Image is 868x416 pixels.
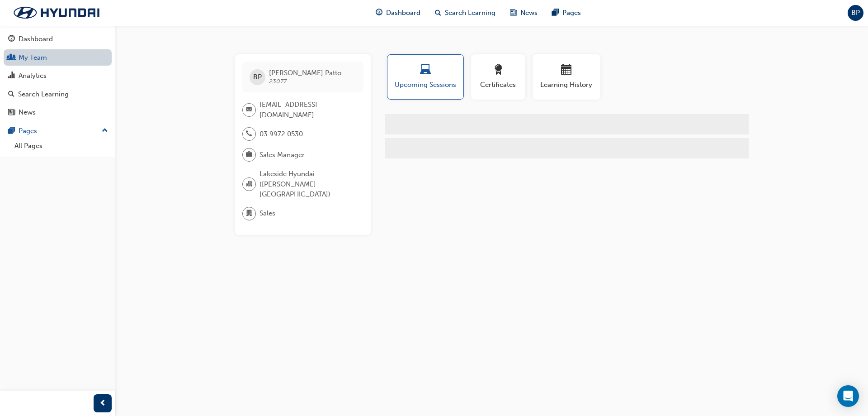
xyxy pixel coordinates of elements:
a: pages-iconPages [545,4,588,22]
span: 03 9972 0530 [259,129,303,139]
span: calendar-icon [561,64,572,77]
span: phone-icon [246,128,252,140]
span: Upcoming Sessions [394,80,457,90]
span: News [520,8,538,18]
div: Pages [19,126,37,136]
span: Certificates [478,80,519,90]
a: Search Learning [4,86,112,103]
div: Open Intercom Messenger [837,385,859,407]
span: department-icon [246,208,252,220]
span: [PERSON_NAME] Patto [269,69,341,77]
a: News [4,104,112,121]
button: Certificates [471,54,525,100]
span: news-icon [8,109,15,117]
span: Sales [259,208,275,219]
span: pages-icon [8,127,15,135]
span: Search Learning [445,8,495,18]
img: Trak [5,3,108,22]
span: guage-icon [8,35,15,43]
span: BP [851,8,860,18]
span: [EMAIL_ADDRESS][DOMAIN_NAME] [259,100,356,120]
span: up-icon [102,125,108,137]
span: Pages [562,8,581,18]
a: guage-iconDashboard [368,4,428,22]
span: organisation-icon [246,178,252,190]
span: guage-icon [376,7,382,19]
span: laptop-icon [420,64,431,77]
button: Pages [4,123,112,139]
span: award-icon [493,64,504,77]
span: chart-icon [8,72,15,80]
span: Sales Manager [259,150,305,160]
a: Analytics [4,67,112,84]
div: Search Learning [18,89,69,100]
a: news-iconNews [503,4,545,22]
span: 23077 [269,77,287,85]
div: Analytics [19,71,47,81]
span: people-icon [8,54,15,62]
a: All Pages [11,139,112,153]
span: search-icon [435,7,441,19]
div: News [19,107,36,118]
span: email-icon [246,104,252,116]
span: search-icon [8,91,14,99]
button: BP [848,5,863,21]
span: BP [253,72,262,82]
span: news-icon [510,7,517,19]
span: pages-icon [552,7,559,19]
a: Dashboard [4,31,112,48]
span: briefcase-icon [246,149,252,161]
span: Learning History [539,80,594,90]
div: Dashboard [19,34,53,44]
a: My Team [4,49,112,66]
button: Upcoming Sessions [387,54,464,100]
button: Learning History [533,54,600,100]
span: prev-icon [99,398,106,409]
button: DashboardMy TeamAnalyticsSearch LearningNews [4,29,112,123]
a: search-iconSearch Learning [428,4,503,22]
span: Dashboard [386,8,420,18]
span: Lakeside Hyundai ([PERSON_NAME][GEOGRAPHIC_DATA]) [259,169,356,200]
